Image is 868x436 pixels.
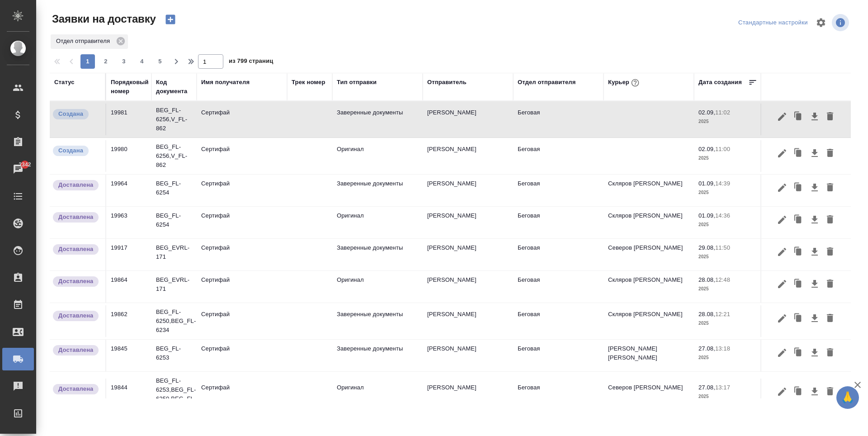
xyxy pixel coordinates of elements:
button: 5 [153,54,167,69]
td: Сертифай [197,207,287,238]
button: Редактировать [774,383,790,400]
button: 4 [135,54,149,69]
td: Беговая [513,104,604,135]
td: 19845 [106,340,151,371]
p: 2025 [698,319,757,328]
a: 2342 [2,158,34,180]
p: 2025 [698,284,757,294]
p: Создана [58,109,83,118]
p: 11:50 [715,244,730,251]
td: [PERSON_NAME] [423,104,513,135]
button: Клонировать [790,108,807,125]
p: 2025 [698,220,757,229]
div: Статус [54,78,75,87]
div: Тип отправки [337,78,377,87]
div: Документы доставлены, фактическая дата доставки проставиться автоматически [52,243,101,256]
button: Редактировать [774,108,790,125]
p: Доставлена [58,384,93,393]
td: Сертифай [197,379,287,410]
p: Доставлена [58,245,93,254]
td: Заверенные документы [332,340,423,371]
td: Сертифай [197,271,287,303]
td: BEG_FL-6250,BEG_FL-6234 [151,303,197,339]
td: BEG_EVRL-171 [151,239,197,270]
td: Беговая [513,340,604,371]
td: Беговая [513,271,604,303]
div: Курьер [608,77,641,89]
td: 19917 [106,239,151,270]
button: Удалить [822,145,838,162]
td: Оригинал [332,379,423,410]
button: Редактировать [774,211,790,228]
div: Порядковый номер [111,78,149,96]
button: Удалить [822,310,838,327]
button: Клонировать [790,275,807,293]
button: Удалить [822,211,838,228]
p: 13:18 [715,345,730,352]
p: 2025 [698,252,757,261]
p: 27.08, [698,345,715,352]
button: Скачать [807,243,822,261]
td: 19963 [106,207,151,238]
td: Сертифай [197,104,287,135]
td: BEG_FL-6253,BEG_FL-6250,BEG_FL-6234 [151,372,197,417]
td: 19862 [106,305,151,337]
button: Клонировать [790,310,807,327]
td: Беговая [513,207,604,238]
span: из 799 страниц [229,56,273,69]
p: 2025 [698,154,757,163]
p: 11:02 [715,109,730,116]
td: [PERSON_NAME] [423,140,513,172]
div: Документы доставлены, фактическая дата доставки проставиться автоматически [52,211,101,223]
td: Заверенные документы [332,175,423,206]
p: 14:36 [715,212,730,219]
p: Отдел отправителя [56,37,113,46]
td: Скляров [PERSON_NAME] [604,271,694,303]
td: Сертифай [197,239,287,270]
button: 2 [99,54,113,69]
td: BEG_FL-6256,V_FL-862 [151,138,197,174]
p: 01.09, [698,212,715,219]
p: 02.09, [698,109,715,116]
div: Новая заявка, еще не передана в работу [52,108,101,120]
button: Клонировать [790,383,807,400]
button: Редактировать [774,145,790,162]
td: Сертифай [197,140,287,172]
td: [PERSON_NAME] [423,379,513,410]
span: 5 [153,57,167,66]
button: Клонировать [790,145,807,162]
td: [PERSON_NAME] [423,305,513,337]
td: Скляров [PERSON_NAME] [604,305,694,337]
div: Документы доставлены, фактическая дата доставки проставиться автоматически [52,275,101,288]
p: Доставлена [58,311,93,320]
td: BEG_FL-6254 [151,175,197,206]
td: Сертифай [197,175,287,206]
button: Удалить [822,179,838,196]
button: Удалить [822,108,838,125]
td: [PERSON_NAME] [423,340,513,371]
td: BEG_FL-6254 [151,207,197,238]
td: BEG_FL-6253 [151,340,197,371]
button: Скачать [807,179,822,196]
td: Беговая [513,239,604,270]
td: 19980 [106,140,151,172]
button: Скачать [807,275,822,293]
td: Северов [PERSON_NAME] [604,239,694,270]
td: Скляров [PERSON_NAME] [604,175,694,206]
div: Документы доставлены, фактическая дата доставки проставиться автоматически [52,344,101,356]
button: Редактировать [774,310,790,327]
button: Удалить [822,344,838,361]
p: Доставлена [58,277,93,286]
td: BEG_FL-6256,V_FL-862 [151,101,197,137]
button: Создать [160,12,181,27]
span: 2342 [13,160,36,169]
td: Беговая [513,305,604,337]
p: 29.08, [698,244,715,251]
button: Удалить [822,243,838,261]
div: Документы доставлены, фактическая дата доставки проставиться автоматически [52,179,101,191]
td: Северов [PERSON_NAME] [604,379,694,410]
p: 11:00 [715,146,730,152]
span: Настроить таблицу [810,12,832,33]
span: Заявки на доставку [50,12,156,26]
button: Редактировать [774,179,790,196]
